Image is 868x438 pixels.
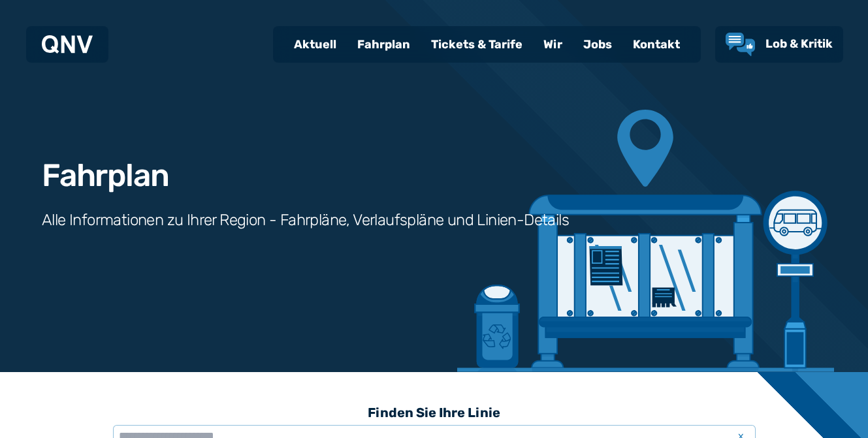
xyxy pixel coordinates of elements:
[113,398,756,427] h3: Finden Sie Ihre Linie
[421,27,533,61] a: Tickets & Tarife
[42,35,93,54] img: QNV Logo
[726,33,833,56] a: Lob & Kritik
[533,27,573,61] a: Wir
[573,27,622,61] a: Jobs
[347,27,421,61] a: Fahrplan
[283,27,347,61] a: Aktuell
[765,37,833,51] span: Lob & Kritik
[42,210,569,230] h3: Alle Informationen zu Ihrer Region - Fahrpläne, Verlaufspläne und Linien-Details
[622,27,690,61] a: Kontakt
[42,31,93,57] a: QNV Logo
[42,160,169,191] h1: Fahrplan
